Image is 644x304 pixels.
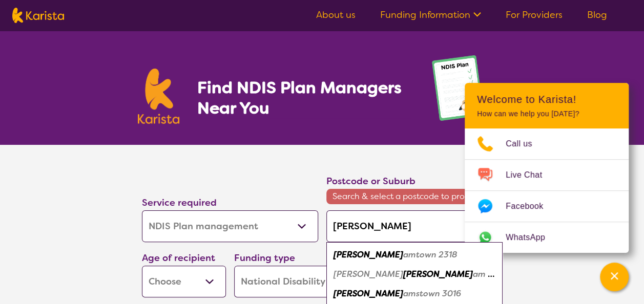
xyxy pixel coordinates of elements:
label: Age of recipient [142,252,215,264]
span: Search & select a postcode to proceed [326,189,503,204]
span: WhatsApp [506,230,557,245]
div: Channel Menu [465,83,629,253]
img: plan-management [432,55,507,145]
a: About us [316,9,356,21]
button: Channel Menu [600,263,629,291]
ul: Choose channel [465,128,629,253]
a: Web link opens in a new tab. [465,222,629,253]
div: Williamtown 2318 [331,245,497,265]
span: Facebook [506,199,555,214]
img: Karista logo [12,8,64,23]
div: Glen William 2321 [331,265,497,284]
a: For Providers [506,9,563,21]
div: Williamstown 3016 [331,284,497,303]
em: [PERSON_NAME] [334,269,403,279]
p: How can we help you [DATE]? [477,110,616,118]
em: amtown 2318 [403,249,458,260]
label: Postcode or Suburb [326,175,416,187]
span: Live Chat [506,167,554,183]
input: Type [326,210,503,242]
img: Karista logo [138,69,180,124]
label: Funding type [234,252,295,264]
em: am 2321 [473,269,506,279]
h2: Welcome to Karista! [477,93,616,105]
em: [PERSON_NAME] [334,288,403,299]
span: Call us [506,136,545,151]
label: Service required [142,197,217,209]
em: [PERSON_NAME] [403,269,473,279]
h1: Find NDIS Plan Managers Near You [197,77,411,118]
em: [PERSON_NAME] [334,249,403,260]
em: amstown 3016 [403,288,461,299]
a: Blog [587,9,607,21]
a: Funding Information [380,9,481,21]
